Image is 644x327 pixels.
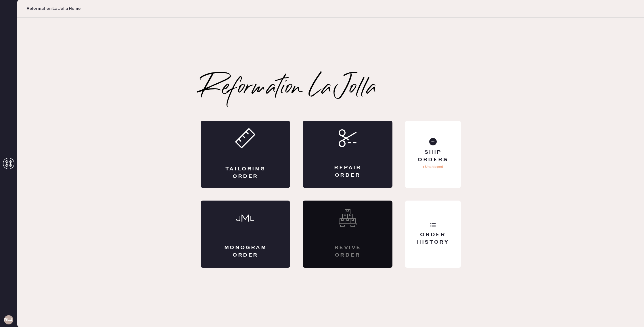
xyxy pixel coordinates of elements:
div: Repair Order [326,164,369,179]
div: Interested? Contact us at care@hemster.co [303,201,392,268]
p: 1 Unshipped [423,163,443,170]
div: Tailoring Order [224,166,267,180]
div: Revive order [326,244,369,259]
h3: RLJA [4,318,13,322]
div: Ship Orders [410,149,456,163]
iframe: Front Chat [617,301,641,326]
div: Order History [410,231,456,246]
h2: Reformation La Jolla [201,77,377,100]
div: Monogram Order [224,244,267,259]
span: Reformation La Jolla Home [26,6,80,11]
